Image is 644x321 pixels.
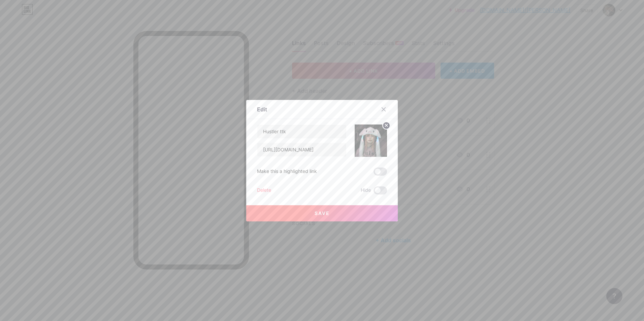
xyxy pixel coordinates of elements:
[361,186,371,194] span: Hide
[315,210,330,216] span: Save
[257,143,346,156] input: URL
[257,168,317,176] div: Make this a highlighted link
[246,205,398,221] button: Save
[355,124,387,157] img: link_thumbnail
[257,125,346,138] input: Title
[257,186,271,194] div: Delete
[257,105,267,113] div: Edit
